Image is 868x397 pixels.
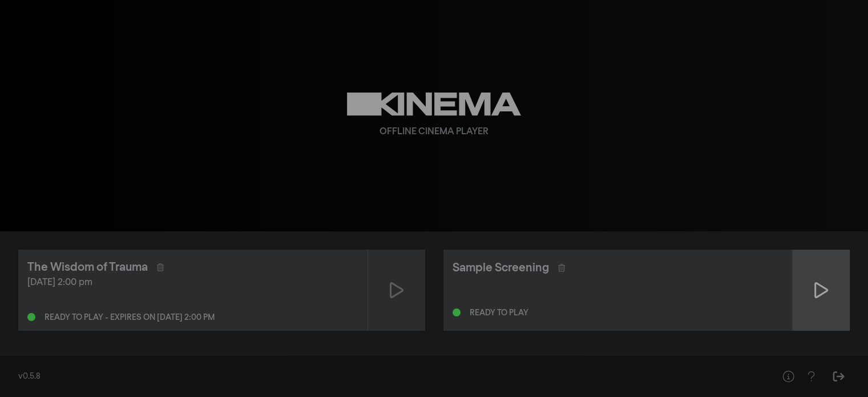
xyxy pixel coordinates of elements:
div: Sample Screening [453,259,549,276]
div: The Wisdom of Trauma [27,259,148,276]
div: Offline Cinema Player [380,125,488,139]
div: [DATE] 2:00 pm [27,276,358,290]
button: Help [777,365,800,388]
div: Ready to play [470,309,528,317]
button: Help [800,365,822,388]
div: v0.5.8 [18,371,754,383]
div: Ready to play - expires on [DATE] 2:00 pm [45,314,215,322]
button: Sign Out [827,365,850,388]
